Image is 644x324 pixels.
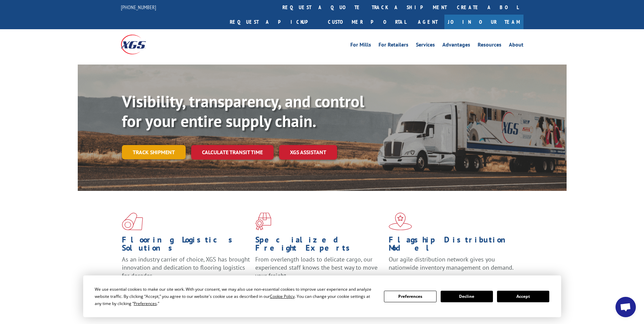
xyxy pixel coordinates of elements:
a: Calculate transit time [191,145,274,160]
span: As an industry carrier of choice, XGS has brought innovation and dedication to flooring logistics... [122,255,250,280]
a: Request a pickup [225,15,323,29]
a: About [509,42,523,50]
img: xgs-icon-total-supply-chain-intelligence-red [122,213,143,230]
a: For Retailers [379,42,408,50]
a: [PHONE_NUMBER] [121,4,156,11]
div: Open chat [615,297,636,317]
a: Resources [478,42,501,50]
h1: Specialized Freight Experts [255,236,384,255]
a: Customer Portal [323,15,411,29]
span: Cookie Policy [270,293,295,299]
span: Our agile distribution network gives you nationwide inventory management on demand. [389,255,514,271]
div: Cookie Consent Prompt [83,275,561,317]
button: Decline [441,291,493,302]
a: For Mills [350,42,371,50]
p: From overlength loads to delicate cargo, our experienced staff knows the best way to move your fr... [255,255,384,286]
a: Track shipment [122,145,186,159]
h1: Flagship Distribution Model [389,236,517,255]
a: Services [416,42,435,50]
a: XGS ASSISTANT [279,145,337,160]
div: We use essential cookies to make our site work. With your consent, we may also use non-essential ... [95,286,376,307]
img: xgs-icon-focused-on-flooring-red [255,213,271,230]
button: Accept [497,291,549,302]
a: Agent [411,15,444,29]
b: Visibility, transparency, and control for your entire supply chain. [122,91,364,131]
a: Join Our Team [444,15,523,29]
button: Preferences [384,291,436,302]
img: xgs-icon-flagship-distribution-model-red [389,213,412,230]
a: Advantages [442,42,470,50]
span: Preferences [134,301,157,306]
h1: Flooring Logistics Solutions [122,236,250,255]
